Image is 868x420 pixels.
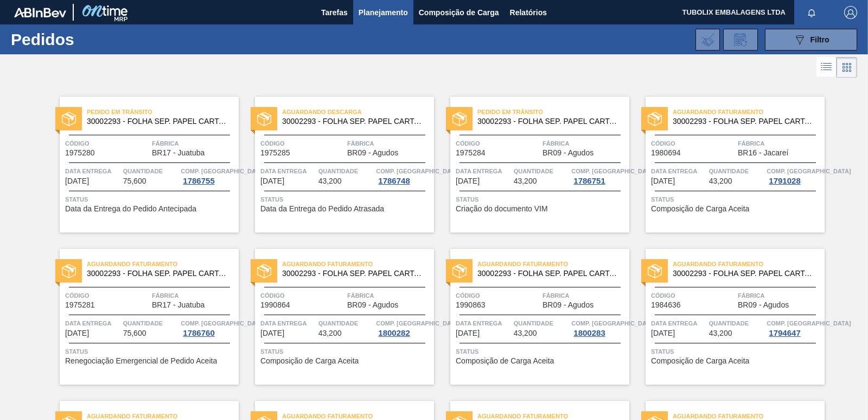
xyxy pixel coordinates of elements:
[767,318,822,337] a: Comp. [GEOGRAPHIC_DATA]1794647
[477,117,621,126] span: 30002293 - FOLHA SEP. PAPEL CARTAO 1200x1000M 350g
[65,149,95,157] span: 1975280
[376,166,460,177] span: Comp. Carga
[87,117,230,126] span: 30002293 - FOLHA SEP. PAPEL CARTAO 1200x1000M 350g
[260,177,284,185] span: 12/08/2025
[181,177,216,185] div: 1786755
[456,177,480,185] span: 13/08/2025
[709,318,764,329] span: Quantidade
[514,318,569,329] span: Quantidade
[181,329,216,337] div: 1786760
[571,166,655,177] span: Comp. Carga
[542,138,627,149] span: Fábrica
[376,318,431,337] a: Comp. [GEOGRAPHIC_DATA]1800282
[260,149,290,157] span: 1975285
[767,329,802,337] div: 1794647
[477,259,629,269] span: Aguardando Faturamento
[456,205,548,213] span: Criação do documento VIM
[695,29,720,51] div: Importar Negociações dos Pedidos
[767,318,851,329] span: Comp. Carga
[456,357,554,365] span: Composição de Carga Aceita
[738,138,822,149] span: Fábrica
[651,318,706,329] span: Data entrega
[765,29,857,51] button: Filtro
[844,6,857,19] img: Logout
[181,166,265,177] span: Comp. Carga
[123,329,146,337] span: 75,600
[514,329,537,337] span: 43,200
[123,318,178,329] span: Quantidade
[181,318,236,337] a: Comp. [GEOGRAPHIC_DATA]1786760
[810,35,829,44] span: Filtro
[456,138,540,149] span: Código
[65,194,236,205] span: Status
[239,97,434,233] a: statusAguardando Descarga30002293 - FOLHA SEP. PAPEL CARTAO 1200x1000M 350gCódigo1975285FábricaBR...
[62,264,76,278] img: status
[738,149,788,157] span: BR16 - Jacareí
[65,318,120,329] span: Data entrega
[651,329,675,337] span: 20/08/2025
[456,301,486,309] span: 1990863
[318,166,374,177] span: Quantidade
[282,117,425,126] span: 30002293 - FOLHA SEP. PAPEL CARTAO 1200x1000M 350g
[571,166,627,185] a: Comp. [GEOGRAPHIC_DATA]1786751
[816,57,837,78] div: Visão em Lista
[542,290,627,301] span: Fábrica
[514,177,537,185] span: 43,200
[723,29,758,51] div: Solicitação de Revisão de Pedidos
[152,138,236,149] span: Fábrica
[738,290,822,301] span: Fábrica
[65,357,217,365] span: Renegociação Emergencial de Pedido Aceita
[452,264,467,278] img: status
[651,301,681,309] span: 1984636
[571,329,607,337] div: 1800283
[456,318,511,329] span: Data entrega
[65,346,236,357] span: Status
[434,249,629,385] a: statusAguardando Faturamento30002293 - FOLHA SEP. PAPEL CARTAO 1200x1000M 350gCódigo1990863Fábric...
[571,177,607,185] div: 1786751
[87,259,239,269] span: Aguardando Faturamento
[651,194,822,205] span: Status
[347,301,398,309] span: BR09 - Agudos
[65,329,89,337] span: 15/08/2025
[419,6,499,19] span: Composição de Carga
[629,249,825,385] a: statusAguardando Faturamento30002293 - FOLHA SEP. PAPEL CARTAO 1200x1000M 350gCódigo1984636Fábric...
[62,112,76,126] img: status
[456,329,480,337] span: 18/08/2025
[318,318,374,329] span: Quantidade
[477,269,621,278] span: 30002293 - FOLHA SEP. PAPEL CARTAO 1200x1000M 350g
[260,205,384,213] span: Data da Entrega do Pedido Atrasada
[571,318,627,337] a: Comp. [GEOGRAPHIC_DATA]1800283
[318,177,342,185] span: 43,200
[542,149,593,157] span: BR09 - Agudos
[257,112,271,126] img: status
[837,57,857,78] div: Visão em Cards
[514,166,569,177] span: Quantidade
[738,301,789,309] span: BR09 - Agudos
[260,318,316,329] span: Data entrega
[456,194,627,205] span: Status
[456,290,540,301] span: Código
[11,33,168,46] h1: Pedidos
[651,346,822,357] span: Status
[542,301,593,309] span: BR09 - Agudos
[282,269,425,278] span: 30002293 - FOLHA SEP. PAPEL CARTAO 1200x1000M 350g
[456,346,627,357] span: Status
[152,301,205,309] span: BR17 - Juatuba
[347,290,431,301] span: Fábrica
[571,318,655,329] span: Comp. Carga
[260,357,359,365] span: Composição de Carga Aceita
[43,97,239,233] a: statusPedido em Trânsito30002293 - FOLHA SEP. PAPEL CARTAO 1200x1000M 350gCódigo1975280FábricaBR1...
[456,166,511,177] span: Data entrega
[651,177,675,185] span: 15/08/2025
[434,97,629,233] a: statusPedido em Trânsito30002293 - FOLHA SEP. PAPEL CARTAO 1200x1000M 350gCódigo1975284FábricaBR0...
[376,318,460,329] span: Comp. Carga
[87,106,239,117] span: Pedido em Trânsito
[65,166,120,177] span: Data entrega
[673,259,825,269] span: Aguardando Faturamento
[651,205,749,213] span: Composição de Carga Aceita
[359,6,408,19] span: Planejamento
[318,329,342,337] span: 43,200
[651,166,706,177] span: Data entrega
[648,112,662,126] img: status
[152,290,236,301] span: Fábrica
